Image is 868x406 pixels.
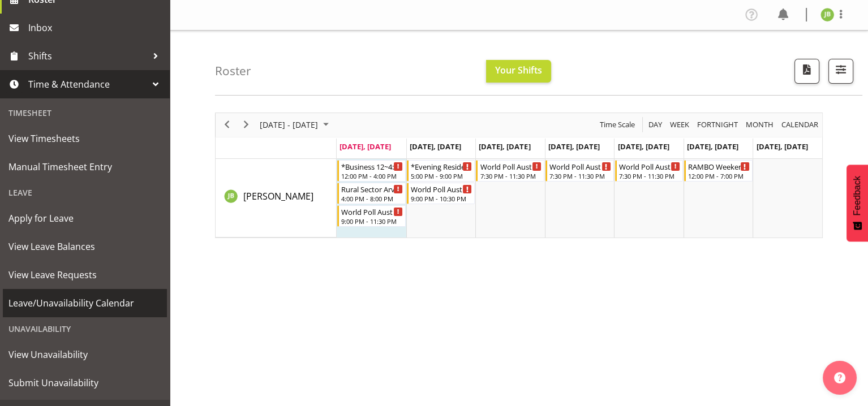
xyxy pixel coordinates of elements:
h4: Roster [215,64,251,77]
div: 12:00 PM - 4:00 PM [341,171,403,180]
table: Timeline Week of September 29, 2025 [337,159,822,237]
span: View Leave Balances [8,238,161,255]
span: [DATE], [DATE] [479,141,530,152]
div: 5:00 PM - 9:00 PM [411,171,472,180]
div: Sep 29 - Oct 05, 2025 [256,113,336,137]
span: [DATE], [DATE] [687,141,738,152]
span: Apply for Leave [8,210,161,227]
img: help-xxl-2.png [834,372,845,383]
div: 7:30 PM - 11:30 PM [619,171,681,180]
div: Jono Braddock"s event - World Poll Aust W2 7:30pm~11:30pm Begin From Thursday, October 2, 2025 at... [545,160,614,182]
span: Inbox [28,19,164,36]
span: [PERSON_NAME] [243,190,313,202]
div: Jono Braddock"s event - *Business 12~4:00pm (mixed shift start times) Begin From Monday, Septembe... [337,160,406,182]
span: [DATE], [DATE] [617,141,669,152]
span: [DATE], [DATE] [548,141,600,152]
span: View Leave Requests [8,266,161,283]
a: View Leave Requests [3,261,167,289]
div: *Business 12~4:00pm (mixed shift start times) [341,161,403,172]
span: View Timesheets [8,130,161,147]
span: [DATE], [DATE] [756,141,807,152]
span: [DATE] - [DATE] [259,118,319,132]
div: 4:00 PM - 8:00 PM [341,194,403,203]
button: Download a PDF of the roster according to the set date range. [794,59,819,84]
span: Leave/Unavailability Calendar [8,295,161,312]
button: Fortnight [695,118,740,132]
div: Leave [3,181,167,204]
button: Timeline Week [668,118,691,132]
span: Manual Timesheet Entry [8,158,161,175]
div: Jono Braddock"s event - *Evening Residential Shift 5-9pm Begin From Tuesday, September 30, 2025 a... [407,160,475,182]
span: Feedback [852,176,862,215]
button: Your Shifts [486,60,551,83]
div: Jono Braddock"s event - World Poll Aust W2 7:30pm~11:30pm Begin From Wednesday, October 1, 2025 a... [476,160,544,182]
div: previous period [217,113,237,137]
div: next period [237,113,256,137]
div: Unavailability [3,317,167,340]
button: Previous [220,118,235,132]
button: Timeline Month [744,118,776,132]
a: Submit Unavailability [3,369,167,397]
div: *Evening Residential Shift 5-9pm [411,161,472,172]
div: World Poll Aust W2 7:30pm~11:30pm [549,161,611,172]
span: [DATE], [DATE] [340,141,391,152]
span: Your Shifts [495,64,542,76]
button: September 2025 [258,118,334,132]
button: Month [780,118,820,132]
span: [DATE], [DATE] [410,141,461,152]
span: Fortnight [696,118,739,132]
div: Jono Braddock"s event - Rural Sector Arvo/Evenings Begin From Monday, September 29, 2025 at 4:00:... [337,183,406,204]
div: World Poll Aust W2 7:30pm~11:30pm [619,161,681,172]
div: Timeline Week of September 29, 2025 [215,113,823,238]
span: Submit Unavailability [8,374,161,391]
div: World Poll Aust Late 9p~11:30p [411,183,472,195]
span: View Unavailability [8,346,161,363]
button: Time Scale [598,118,637,132]
div: 9:00 PM - 10:30 PM [411,194,472,203]
a: View Timesheets [3,124,167,153]
a: Apply for Leave [3,204,167,232]
div: Jono Braddock"s event - World Poll Aust W2 7:30pm~11:30pm Begin From Friday, October 3, 2025 at 7... [615,160,684,182]
a: View Leave Balances [3,232,167,261]
img: jonathan-braddock11609.jpg [820,8,834,21]
div: 7:30 PM - 11:30 PM [480,171,542,180]
span: Time & Attendance [28,76,147,93]
button: Next [239,118,254,132]
td: Jono Braddock resource [216,159,337,237]
div: RAMBO Weekend [688,161,750,172]
span: Week [669,118,690,132]
span: calendar [780,118,819,132]
span: Time Scale [599,118,636,132]
button: Filter Shifts [828,59,853,84]
div: 12:00 PM - 7:00 PM [688,171,750,180]
div: Jono Braddock"s event - RAMBO Weekend Begin From Saturday, October 4, 2025 at 12:00:00 PM GMT+13:... [684,160,753,182]
div: 7:30 PM - 11:30 PM [549,171,611,180]
a: [PERSON_NAME] [243,189,313,203]
span: Shifts [28,47,147,64]
div: 9:00 PM - 11:30 PM [341,217,403,226]
span: Day [647,118,663,132]
div: Jono Braddock"s event - World Poll Aust Late 9p~11:30p Begin From Tuesday, September 30, 2025 at ... [407,183,475,204]
a: Manual Timesheet Entry [3,153,167,181]
div: Rural Sector Arvo/Evenings [341,183,403,195]
button: Feedback - Show survey [846,165,868,241]
div: World Poll Aust W2 7:30pm~11:30pm [480,161,542,172]
div: Jono Braddock"s event - World Poll Aust Late 9p~11:30pm Begin From Monday, September 29, 2025 at ... [337,205,406,227]
div: World Poll Aust Late 9p~11:30pm [341,206,403,217]
div: Timesheet [3,101,167,124]
a: View Unavailability [3,340,167,369]
a: Leave/Unavailability Calendar [3,289,167,317]
span: Month [745,118,775,132]
button: Timeline Day [647,118,664,132]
